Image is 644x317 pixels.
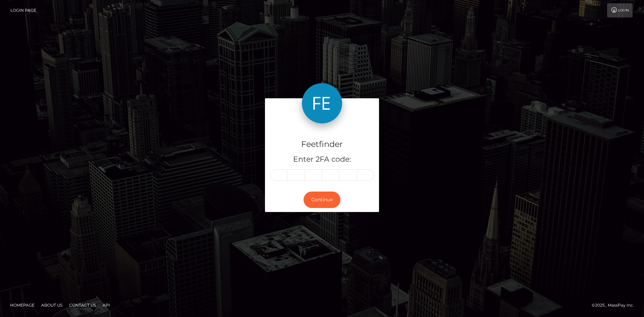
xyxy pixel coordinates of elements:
[39,300,65,310] a: About Us
[302,83,342,123] img: Feetfinder
[270,154,374,165] h5: Enter 2FA code:
[592,302,639,309] div: © 2025 , MassPay Inc.
[10,3,36,17] a: Login Page
[607,3,633,17] a: Login
[66,300,99,310] a: Contact Us
[7,300,37,310] a: Homepage
[270,139,374,150] h4: Feetfinder
[100,300,113,310] a: API
[304,192,340,208] button: Continue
